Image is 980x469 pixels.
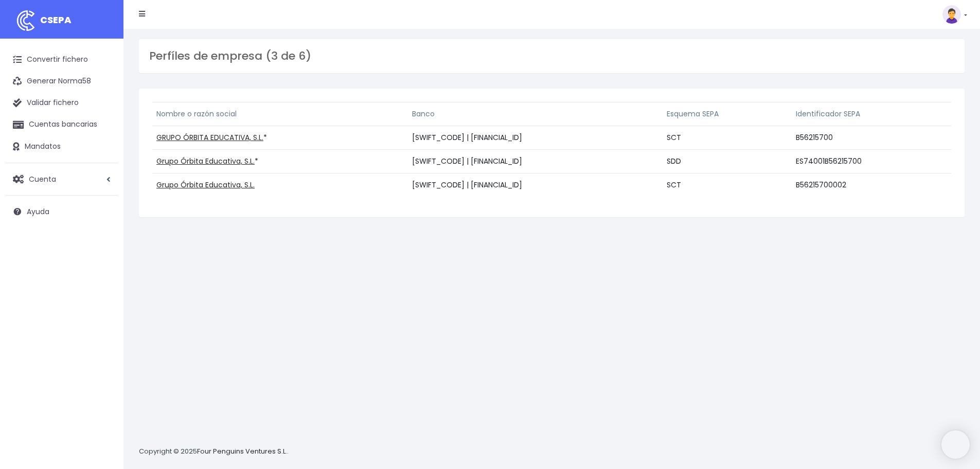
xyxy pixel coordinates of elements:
span: Ayuda [27,206,49,217]
td: [SWIFT_CODE] | [FINANCIAL_ID] [408,150,663,173]
h3: Perfíles de empresa (3 de 6) [149,49,954,63]
td: [SWIFT_CODE] | [FINANCIAL_ID] [408,173,663,197]
th: Nombre o razón social [152,102,408,126]
th: Banco [408,102,663,126]
a: Convertir fichero [5,49,118,71]
a: Grupo Órbita Educativa, S.L. [156,180,255,190]
span: Cuenta [29,173,56,184]
a: Validar fichero [5,92,118,114]
td: SCT [663,126,792,150]
a: Cuentas bancarias [5,114,118,135]
span: CSEPA [40,13,72,26]
a: Four Penguins Ventures S.L. [197,446,287,456]
a: Mandatos [5,136,118,158]
td: SCT [663,173,792,197]
a: GRUPO ÓRBITA EDUCATIVA, S.L. [156,132,263,143]
th: Identificador SEPA [792,102,951,126]
a: Ayuda [5,201,118,222]
td: B56215700 [792,126,951,150]
td: B56215700002 [792,173,951,197]
td: [SWIFT_CODE] | [FINANCIAL_ID] [408,126,663,150]
td: ES74001B56215700 [792,150,951,173]
a: Cuenta [5,168,118,190]
th: Esquema SEPA [663,102,792,126]
a: Generar Norma58 [5,71,118,92]
a: Grupo Órbita Educativa, S.L. [156,156,255,166]
td: SDD [663,150,792,173]
img: logo [13,8,39,33]
img: profile [942,5,961,24]
p: Copyright © 2025 . [139,446,289,457]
